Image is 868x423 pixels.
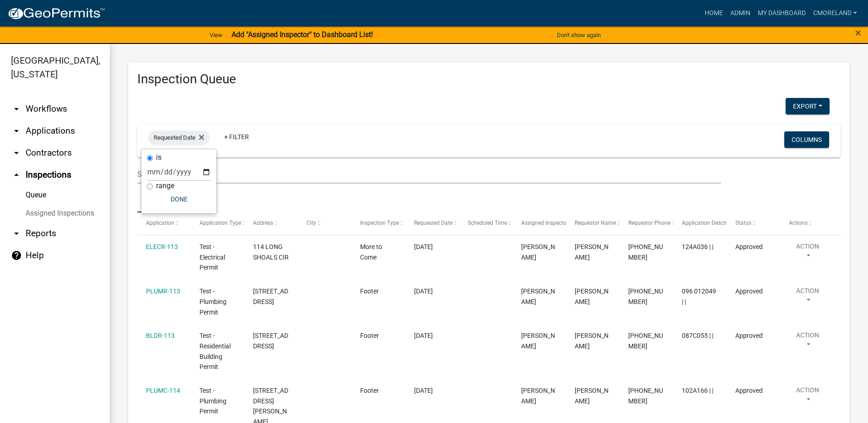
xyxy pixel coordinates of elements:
span: 706-485-2776 [628,387,663,405]
strong: Add "Assigned Inspector" to Dashboard List! [232,30,373,39]
button: Action [789,385,826,408]
span: Jay Johnston [521,332,555,350]
span: Requested Date [154,134,195,141]
span: Inspection Type [360,220,399,226]
span: Angela Waldroup [575,287,609,305]
span: Test - Residential Building Permit [199,332,231,370]
span: 114 LONG SHOALS CIR [253,243,289,261]
a: Data [137,184,163,213]
span: Angela Waldroup [575,332,609,350]
datatable-header-cell: Application Type [191,212,244,234]
span: Application Description [682,220,739,226]
span: × [855,27,861,39]
button: Export [786,98,830,114]
datatable-header-cell: Actions [780,212,834,234]
span: Scheduled Time [468,220,507,226]
i: arrow_drop_down [11,147,22,158]
datatable-header-cell: Inspection Type [351,212,405,234]
button: Close [855,27,861,38]
span: Actions [789,220,808,226]
button: Don't show again [553,27,604,43]
span: Footer [360,332,379,339]
span: Requested Date [414,220,453,226]
span: 01/05/2022 [414,243,433,250]
span: Requestor Phone [628,220,670,226]
a: View [206,27,226,43]
span: Application Type [199,220,241,226]
span: 01/06/2022 [414,332,433,339]
label: is [156,154,162,161]
i: arrow_drop_down [11,125,22,136]
span: Application [146,220,174,226]
span: Kenteria Williams [575,243,609,261]
span: Test - Electrical Permit [199,243,225,271]
span: Casey Mason [521,243,555,261]
a: BLDR-113 [146,332,175,339]
span: 087C055 | | [682,332,713,339]
datatable-header-cell: Assigned Inspector [512,212,566,234]
a: Home [701,5,727,22]
span: 01/07/2022 [414,387,433,394]
button: Action [789,331,826,353]
span: Jay Johnston [521,387,555,405]
span: 124A036 | | [682,243,713,250]
span: Approved [735,287,763,295]
span: City [307,220,316,226]
a: ELECR-113 [146,243,178,250]
i: help [11,250,22,261]
datatable-header-cell: Status [727,212,780,234]
datatable-header-cell: Application Description [673,212,727,234]
button: Action [789,286,826,309]
i: arrow_drop_down [11,228,22,239]
span: Jay Johnston [521,287,555,305]
span: 096 012049 | | [682,287,716,305]
a: PLUMR-113 [146,287,180,295]
span: Angela Waldroup [575,387,609,405]
span: Address [253,220,273,226]
datatable-header-cell: Address [244,212,298,234]
span: 195 ALEXANDER LAKES DR [253,287,288,305]
span: 706-485-2776 [628,332,663,350]
datatable-header-cell: Requested Date [405,212,458,234]
datatable-header-cell: Requestor Name [566,212,620,234]
a: + Filter [217,129,256,145]
a: PLUMC-114 [146,387,180,394]
input: Search for inspections [137,165,721,184]
span: Footer [360,287,379,295]
a: My Dashboard [754,5,809,22]
span: Status [735,220,751,226]
span: 706-485-2776 [628,243,663,261]
span: Test - Plumbing Permit [199,387,226,415]
a: cmoreland [809,5,861,22]
i: arrow_drop_up [11,169,22,180]
button: Action [789,242,826,265]
span: 102A166 | | [682,387,713,394]
span: Approved [735,243,763,250]
span: More to Come [360,243,382,261]
span: 706-485-2776 [628,287,663,305]
h3: Inspection Queue [137,71,841,87]
span: Approved [735,332,763,339]
i: arrow_drop_down [11,103,22,114]
span: Assigned Inspector [521,220,568,226]
span: Footer [360,387,379,394]
datatable-header-cell: Requestor Phone [620,212,673,234]
span: Approved [735,387,763,394]
span: 115 S CAY DR [253,332,288,350]
datatable-header-cell: City [298,212,351,234]
a: Admin [727,5,754,22]
span: 01/05/2022 [414,287,433,295]
datatable-header-cell: Application [137,212,191,234]
datatable-header-cell: Scheduled Time [458,212,512,234]
button: Columns [784,131,829,148]
button: Done [147,191,211,207]
label: range [156,182,174,190]
span: Test - Plumbing Permit [199,287,226,316]
span: Requestor Name [575,220,616,226]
